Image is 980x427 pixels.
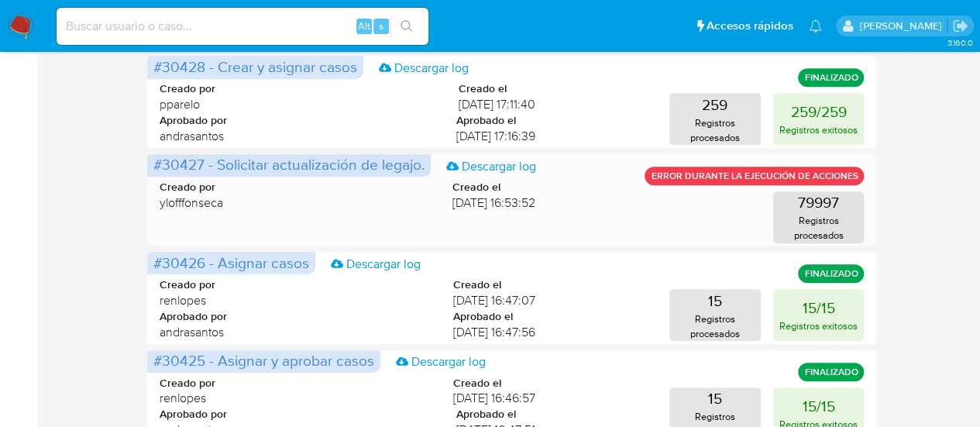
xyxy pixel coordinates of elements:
span: Alt [358,19,370,33]
input: Buscar usuario o caso... [57,16,428,36]
a: Salir [952,18,968,34]
button: search-icon [390,15,422,37]
span: 3.160.0 [947,36,972,49]
span: Accesos rápidos [707,18,793,34]
p: alan.sanchez@mercadolibre.com [859,19,947,33]
a: Notificaciones [809,19,822,33]
span: s [379,19,383,33]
